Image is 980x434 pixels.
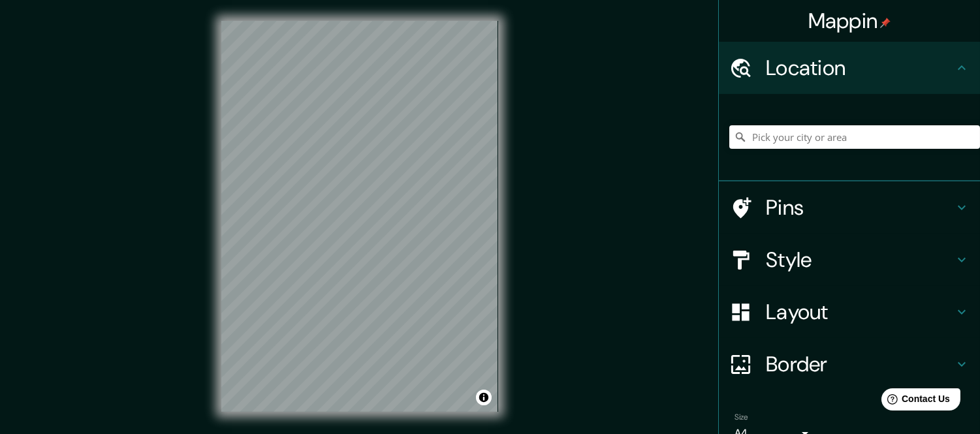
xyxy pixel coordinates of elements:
canvas: Map [221,21,498,412]
div: Border [719,338,980,390]
iframe: Help widget launcher [864,383,966,420]
img: pin-icon.png [880,18,891,28]
h4: Location [766,55,954,81]
div: Pins [719,181,980,234]
h4: Style [766,247,954,273]
h4: Border [766,351,954,377]
div: Layout [719,286,980,338]
label: Size [735,412,748,423]
h4: Mappin [808,8,891,34]
div: Location [719,42,980,94]
h4: Layout [766,299,954,325]
h4: Pins [766,194,954,221]
div: Style [719,234,980,286]
input: Pick your city or area [729,125,980,149]
button: Toggle attribution [476,390,492,405]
